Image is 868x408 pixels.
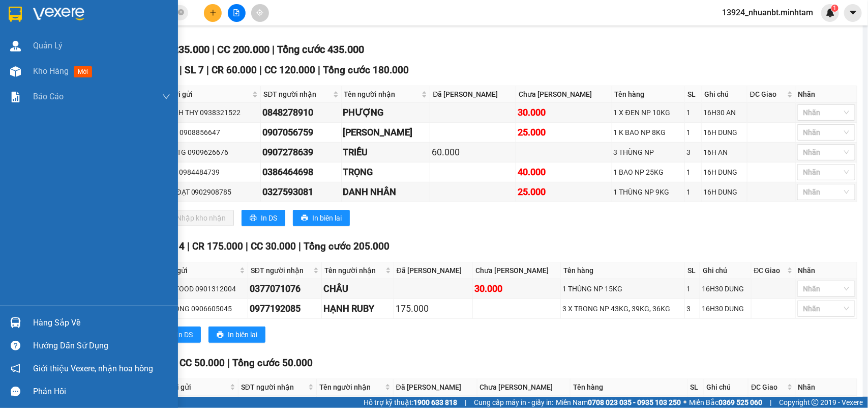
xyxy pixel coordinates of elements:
[259,64,262,76] span: |
[304,240,390,252] span: Tổng cước 205.000
[155,303,246,314] div: HÒA LONG 0906605045
[261,143,341,162] td: 0907278639
[248,299,322,319] td: 0977192085
[233,9,240,16] span: file-add
[812,399,819,406] span: copyright
[44,6,85,12] span: [PERSON_NAME]
[10,66,21,77] img: warehouse-icon
[477,379,571,396] th: Chưa [PERSON_NAME]
[833,5,836,12] span: 1
[342,123,431,143] td: ANH HẢI
[262,145,339,159] div: 0907278639
[556,397,681,408] span: Miền Nam
[21,5,85,12] span: [DATE]-
[9,7,22,22] img: logo-vxr
[76,45,116,53] span: 0969963174
[242,210,285,226] button: printerIn DS
[614,186,683,198] div: 1 THÙNG NP 9KG
[686,186,700,198] div: 1
[751,382,785,393] span: ĐC Giao
[686,147,700,158] div: 3
[686,107,700,118] div: 1
[343,125,429,140] div: [PERSON_NAME]
[342,103,431,123] td: PHƯỢNG
[157,327,201,343] button: printerIn DS
[323,64,409,76] span: Tổng cước 180.000
[394,379,477,396] th: Đã [PERSON_NAME]
[432,145,514,159] div: 60.000
[33,315,170,331] div: Hàng sắp về
[703,107,745,118] div: 16H30 AN
[702,86,747,103] th: Ghi chú
[702,303,749,314] div: 16H30 DUNG
[312,212,342,224] span: In biên lai
[212,43,215,56] span: |
[165,240,185,252] span: SL 4
[588,398,681,406] strong: 0708 023 035 - 0935 103 250
[322,279,394,299] td: CHÂU
[246,240,248,252] span: |
[413,398,457,406] strong: 1900 633 818
[11,387,20,396] span: message
[248,279,322,299] td: 0377071076
[831,5,839,12] sup: 1
[474,397,553,408] span: Cung cấp máy in - giấy in:
[686,127,700,138] div: 1
[217,43,270,56] span: CC 200.000
[612,86,685,103] th: Tên hàng
[703,127,745,138] div: 16H DUNG
[686,303,698,314] div: 3
[614,147,683,158] div: 3 THÙNG NP
[241,382,306,393] span: SĐT người nhận
[26,64,76,71] span: PHƯƠNG NGA -
[826,8,835,17] img: icon-new-feature
[750,89,785,100] span: ĐC Giao
[232,357,313,369] span: Tổng cước 50.000
[157,43,209,56] span: CR 235.000
[293,210,350,226] button: printerIn biên lai
[342,182,431,202] td: DANH NHÂN
[686,167,700,178] div: 1
[46,55,97,62] span: 16:10:09 [DATE]
[319,382,383,393] span: Tên người nhận
[10,317,21,328] img: warehouse-icon
[704,379,749,396] th: Ghi chú
[155,283,246,294] div: TRÙM FOOD 0901312004
[264,64,315,76] span: CC 120.000
[561,262,685,279] th: Tên hàng
[159,382,228,393] span: Người gửi
[430,86,516,103] th: Đã [PERSON_NAME]
[192,240,243,252] span: CR 175.000
[849,8,858,17] span: caret-down
[562,303,683,314] div: 3 X TRONG NP 43KG, 39KG, 36KG
[686,283,698,294] div: 1
[261,123,341,143] td: 0907056759
[518,105,610,120] div: 30.000
[227,357,230,369] span: |
[262,165,339,179] div: 0386464698
[33,362,153,375] span: Giới thiệu Vexere, nhận hoa hồng
[394,262,473,279] th: Đã [PERSON_NAME]
[33,39,63,52] span: Quản Lý
[251,240,296,252] span: CC 30.000
[798,89,854,100] div: Nhãn
[719,398,762,406] strong: 0369 525 060
[688,379,704,396] th: SL
[614,127,683,138] div: 1 K BAO NP 8KG
[322,299,394,319] td: HẠNH RUBY
[342,162,431,182] td: TRỌNG
[798,382,854,393] div: Nhãn
[251,265,311,276] span: SĐT người nhận
[161,89,251,100] span: Người gửi
[10,92,21,102] img: solution-icon
[250,302,320,316] div: 0977192085
[474,282,559,296] div: 30.000
[36,23,116,34] strong: MĐH:
[301,214,308,223] span: printer
[160,147,259,158] div: HIỆP TG 0909626676
[689,397,762,408] span: Miền Bắc
[3,74,147,93] span: Tên hàng:
[11,364,20,373] span: notification
[516,86,612,103] th: Chưa [PERSON_NAME]
[157,210,234,226] button: downloadNhập kho nhận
